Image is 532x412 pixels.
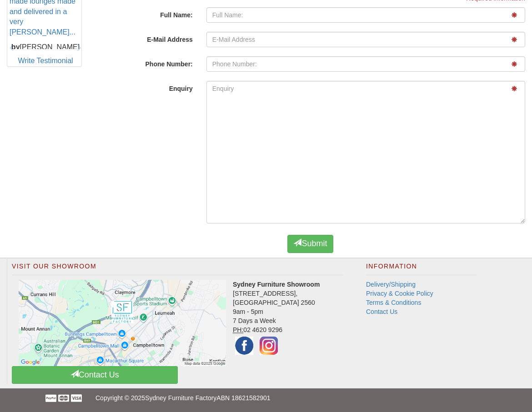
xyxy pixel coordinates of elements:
input: Full Name: [206,7,525,23]
a: Sydney Furniture Factory [145,394,216,402]
a: Privacy & Cookie Policy [366,290,433,297]
label: Phone Number: [89,56,200,69]
button: Submit [287,235,333,253]
img: Facebook [233,334,256,357]
h2: Visit Our Showroom [12,263,343,275]
a: Delivery/Shipping [366,281,416,288]
a: Write Testimonial [18,57,73,65]
label: E-Mail Address [89,32,200,44]
a: Contact Us [12,366,178,384]
input: E-Mail Address [206,32,525,47]
a: Contact Us [366,308,397,315]
abbr: Phone [233,326,243,334]
p: Copyright © 2025 ABN 18621582901 [95,388,437,407]
h2: Information [366,263,477,275]
a: Terms & Conditions [366,299,421,306]
input: Phone Number: [206,56,525,72]
img: Click to activate map [19,280,226,366]
img: Instagram [257,334,280,357]
label: Full Name: [89,7,200,20]
strong: Sydney Furniture Showroom [233,281,320,288]
label: Enquiry [89,81,200,93]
